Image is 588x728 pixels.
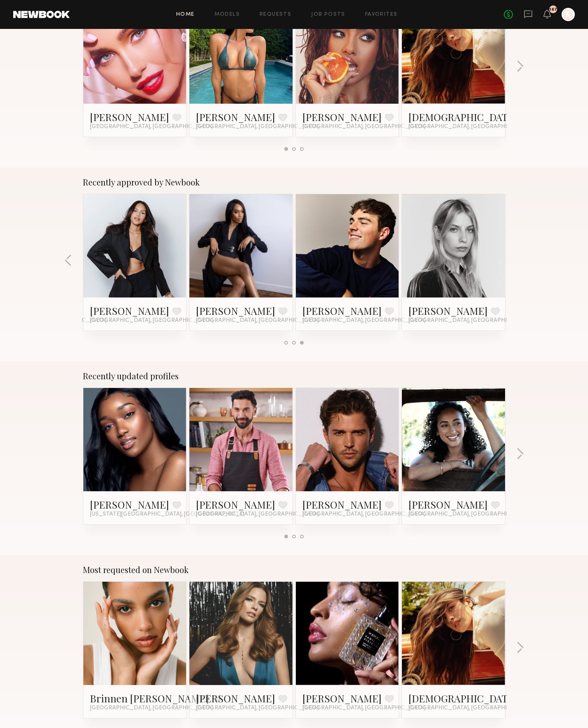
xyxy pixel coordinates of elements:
a: Favorites [365,12,398,17]
a: Requests [260,12,291,17]
span: [GEOGRAPHIC_DATA], [GEOGRAPHIC_DATA] [90,317,213,324]
a: [PERSON_NAME] [90,110,169,124]
a: [PERSON_NAME] [302,304,382,317]
span: [US_STATE][GEOGRAPHIC_DATA], [GEOGRAPHIC_DATA] [90,511,244,518]
a: Home [176,12,195,17]
a: K [562,8,575,21]
span: [GEOGRAPHIC_DATA], [GEOGRAPHIC_DATA] [302,317,425,324]
span: [GEOGRAPHIC_DATA], [GEOGRAPHIC_DATA] [196,124,319,130]
a: [PERSON_NAME] [90,304,169,317]
span: [GEOGRAPHIC_DATA], [GEOGRAPHIC_DATA] [409,124,531,130]
span: [GEOGRAPHIC_DATA], [GEOGRAPHIC_DATA] [302,705,425,711]
a: [PERSON_NAME] [409,304,488,317]
span: [GEOGRAPHIC_DATA], [GEOGRAPHIC_DATA] [409,317,531,324]
span: [GEOGRAPHIC_DATA], [GEOGRAPHIC_DATA] [409,705,531,711]
a: [PERSON_NAME] [302,498,382,511]
span: [GEOGRAPHIC_DATA], [GEOGRAPHIC_DATA] [409,511,531,518]
span: [GEOGRAPHIC_DATA], [GEOGRAPHIC_DATA] [90,124,213,130]
span: [GEOGRAPHIC_DATA], [GEOGRAPHIC_DATA] [302,124,425,130]
span: [GEOGRAPHIC_DATA], [GEOGRAPHIC_DATA] [90,705,213,711]
div: 187 [549,7,557,12]
a: [PERSON_NAME] [302,110,382,124]
span: [GEOGRAPHIC_DATA], [GEOGRAPHIC_DATA] [196,317,319,324]
a: Brinnen [PERSON_NAME] [90,692,209,705]
a: [PERSON_NAME] [196,692,275,705]
span: [GEOGRAPHIC_DATA], [GEOGRAPHIC_DATA] [196,705,319,711]
a: [PERSON_NAME] [302,692,382,705]
a: [PERSON_NAME] [196,110,275,124]
a: [PERSON_NAME] [196,304,275,317]
div: Recently updated profiles [83,371,505,381]
div: Recently approved by Newbook [83,177,505,187]
a: [PERSON_NAME] [196,498,275,511]
a: [PERSON_NAME] [409,498,488,511]
span: [GEOGRAPHIC_DATA], [GEOGRAPHIC_DATA] [196,511,319,518]
a: Models [215,12,240,17]
a: [PERSON_NAME] [90,498,169,511]
a: Job Posts [311,12,345,17]
div: Most requested on Newbook [83,565,505,575]
span: [GEOGRAPHIC_DATA], [GEOGRAPHIC_DATA] [302,511,425,518]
